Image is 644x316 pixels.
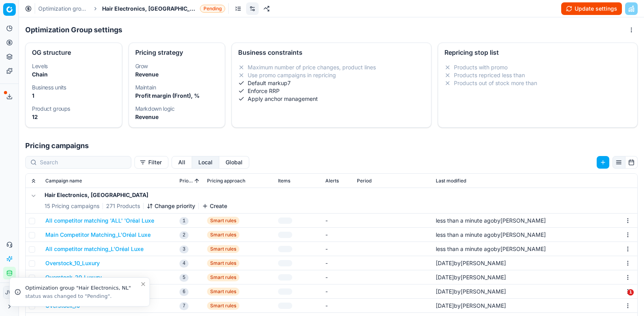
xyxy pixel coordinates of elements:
button: JW [3,286,16,299]
button: Main Competitor Matching_L'Oréal Luxe [45,231,151,239]
dt: Levels [32,63,116,69]
div: OG structure [32,49,116,56]
td: - [322,214,354,228]
button: Update settings [561,2,622,15]
strong: Revenue [135,113,159,120]
h5: Hair Electronics, [GEOGRAPHIC_DATA] [45,191,227,199]
span: 3 [179,245,189,253]
input: Search [40,158,126,166]
button: Change priority [147,202,195,210]
span: Smart rules [207,231,239,239]
strong: Revenue [135,71,159,78]
li: Products with promo [444,63,631,71]
button: local [192,156,219,169]
span: Campaign name [45,178,82,184]
button: Overstock_20_Luxury [45,273,102,281]
button: all [172,156,192,169]
strong: Profit margin (Front), % [135,92,200,99]
strong: 1 [32,92,34,99]
td: - [322,299,354,313]
span: [DATE] [436,260,454,266]
div: by [PERSON_NAME] [436,245,546,253]
span: [DATE] [436,288,454,295]
a: Optimization groups [38,5,89,13]
div: Business constraints [238,49,425,56]
div: status was changed to "Pending". [25,293,140,300]
span: JW [4,286,15,298]
span: 1 [627,289,634,296]
span: Smart rules [207,217,239,225]
span: less than a minute ago [436,231,494,238]
li: Enforce RRP [238,87,425,95]
span: Pending [200,5,225,13]
div: by [PERSON_NAME] [436,302,506,310]
iframe: Intercom live chat [611,289,630,308]
span: Smart rules [207,288,239,296]
span: [DATE] [436,274,454,281]
div: by [PERSON_NAME] [436,231,546,239]
li: Apply anchor management [238,95,425,103]
button: All competitor matching 'ALL' 'Oréal Luxe [45,217,154,225]
div: Optimization group "Hair Electronics, NL" [25,284,140,292]
button: Filter [134,156,168,169]
span: Hair Electronics, [GEOGRAPHIC_DATA] [102,5,197,13]
dt: Business units [32,85,116,90]
span: 5 [179,274,189,282]
button: Overstock_10_Luxury [45,259,100,267]
span: [DATE] [436,302,454,309]
span: Alerts [325,178,339,184]
span: 1 [179,217,189,225]
h1: Optimization Group settings [25,24,122,35]
span: less than a minute ago [436,245,494,252]
button: Close toast [138,279,148,289]
dt: Grow [135,63,219,69]
button: Create [202,202,227,210]
span: Smart rules [207,259,239,267]
span: 6 [179,288,189,296]
td: - [322,256,354,270]
span: Smart rules [207,273,239,281]
span: Hair Electronics, [GEOGRAPHIC_DATA]Pending [102,5,225,13]
td: - [322,270,354,284]
span: Smart rules [207,302,239,310]
li: Products repriced less than [444,71,631,79]
strong: 12 [32,113,38,120]
td: - [322,228,354,242]
td: - [322,284,354,299]
div: Repricing stop list [444,49,631,56]
span: Smart rules [207,245,239,253]
li: Maximum number of price changes, product lines [238,63,425,71]
button: Expand all [29,176,38,186]
dt: Product groups [32,106,116,112]
button: Sorted by Priority ascending [193,177,201,185]
td: - [322,242,354,256]
li: Default markup 7 [238,79,425,87]
div: by [PERSON_NAME] [436,217,546,225]
div: by [PERSON_NAME] [436,259,506,267]
span: less than a minute ago [436,217,494,224]
span: 7 [179,302,189,310]
dt: Markdown logic [135,106,219,112]
span: Period [357,178,371,184]
strong: Chain [32,71,48,78]
span: Priority [179,178,193,184]
span: 271 Products [106,202,140,210]
div: Pricing strategy [135,49,219,56]
button: All competitor matching_L'Oréal Luxe [45,245,144,253]
span: Pricing approach [207,178,245,184]
span: Last modified [436,178,466,184]
span: 15 Pricing campaigns [45,202,99,210]
nav: breadcrumb [38,5,225,13]
span: Items [278,178,290,184]
span: 4 [179,260,189,268]
li: Products out of stock more than [444,79,631,87]
li: Use promo campaigns in repricing [238,71,425,79]
button: global [219,156,249,169]
h1: Pricing campaigns [19,140,644,151]
div: by [PERSON_NAME] [436,288,506,296]
div: by [PERSON_NAME] [436,273,506,281]
span: 2 [179,231,189,239]
dt: Maintain [135,85,219,90]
